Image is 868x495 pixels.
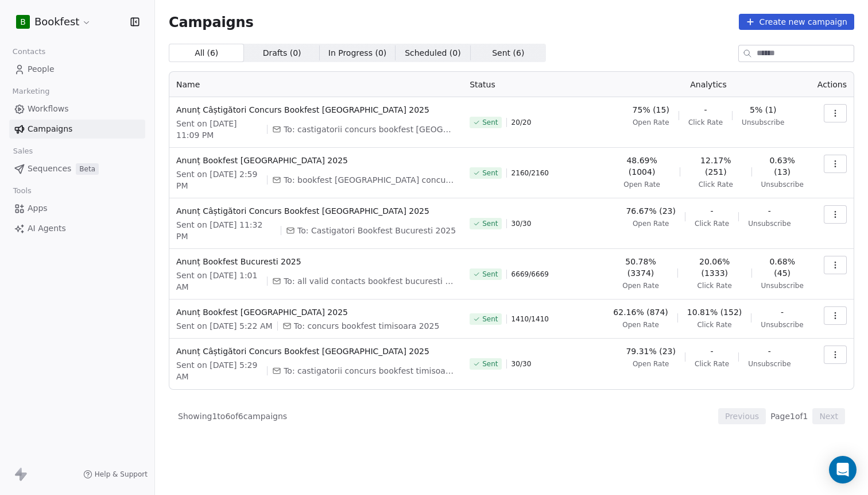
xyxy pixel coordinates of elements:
[284,365,456,377] span: To: castigatorii concurs bookfest timisoara 2025
[511,359,532,369] span: 30 / 30
[463,72,606,97] th: Status
[699,180,733,189] span: Click Rate
[761,320,803,329] span: Unsubscribe
[511,168,549,178] span: 2160 / 2160
[176,270,262,293] span: Sent on [DATE] 1:01 AM
[697,320,731,329] span: Click Rate
[284,275,456,287] span: To: all valid contacts bookfest bucuresti 2025
[829,456,857,484] div: Open Intercom Messenger
[687,306,742,318] span: 10.81% (152)
[711,205,714,217] span: -
[8,143,38,160] span: Sales
[176,205,456,217] span: Anunț Câștigători Concurs Bookfest [GEOGRAPHIC_DATA] 2025
[739,14,854,30] button: Create new campaign
[750,104,777,116] span: 5% (1)
[633,118,669,127] span: Open Rate
[297,225,456,236] span: To: Castigatori Bookfest Bucuresti 2025
[606,72,811,97] th: Analytics
[34,14,79,29] span: Bookfest
[95,470,148,479] span: Help & Support
[811,72,854,97] th: Actions
[176,346,456,357] span: Anunț Câștigători Concurs Bookfest [GEOGRAPHIC_DATA] 2025
[482,219,498,228] span: Sent
[482,270,498,279] span: Sent
[169,14,254,30] span: Campaigns
[9,219,145,238] a: AI Agents
[176,256,456,267] span: Anunț Bookfest Bucuresti 2025
[511,314,549,324] span: 1410 / 1410
[695,219,729,228] span: Click Rate
[768,346,771,357] span: -
[176,104,456,116] span: Anunț Câștigători Concurs Bookfest [GEOGRAPHIC_DATA] 2025
[748,219,790,228] span: Unsubscribe
[14,12,94,32] button: BBookfest
[294,320,440,332] span: To: concurs bookfest timisoara 2025
[633,359,669,369] span: Open Rate
[768,205,771,217] span: -
[511,270,549,279] span: 6669 / 6669
[761,281,804,290] span: Unsubscribe
[76,163,99,175] span: Beta
[284,174,456,186] span: To: bookfest cluj-napoca concurs 2024 + 1 more
[622,320,659,329] span: Open Rate
[176,118,262,141] span: Sent on [DATE] 11:09 PM
[28,222,66,235] span: AI Agents
[28,123,72,135] span: Campaigns
[176,155,456,166] span: Anunț Bookfest [GEOGRAPHIC_DATA] 2025
[7,43,51,60] span: Contacts
[742,118,784,127] span: Unsubscribe
[178,410,287,422] span: Showing 1 to 6 of 6 campaigns
[328,47,387,59] span: In Progress ( 0 )
[284,124,456,135] span: To: castigatorii concurs bookfest cluj-napoca 2025
[176,306,456,318] span: Anunț Bookfest [GEOGRAPHIC_DATA] 2025
[711,346,714,357] span: -
[20,16,26,28] span: B
[695,359,729,369] span: Click Rate
[7,83,55,100] span: Marketing
[613,155,671,178] span: 48.69% (1004)
[748,359,790,369] span: Unsubscribe
[633,219,669,228] span: Open Rate
[176,168,262,191] span: Sent on [DATE] 2:59 PM
[9,199,145,218] a: Apps
[9,99,145,118] a: Workflows
[718,408,766,424] button: Previous
[511,118,532,127] span: 20 / 20
[761,256,804,279] span: 0.68% (45)
[405,47,461,59] span: Scheduled ( 0 )
[761,155,803,178] span: 0.63% (13)
[697,281,732,290] span: Click Rate
[9,60,145,79] a: People
[482,118,498,127] span: Sent
[9,159,145,178] a: SequencesBeta
[688,118,723,127] span: Click Rate
[613,306,668,318] span: 62.16% (874)
[28,63,55,75] span: People
[28,103,69,115] span: Workflows
[622,281,659,290] span: Open Rate
[770,410,808,422] span: Page 1 of 1
[482,359,498,369] span: Sent
[492,47,524,59] span: Sent ( 6 )
[781,306,784,318] span: -
[263,47,301,59] span: Drafts ( 0 )
[176,320,273,332] span: Sent on [DATE] 5:22 AM
[626,205,676,217] span: 76.67% (23)
[623,180,660,189] span: Open Rate
[687,256,742,279] span: 20.06% (1333)
[28,163,71,175] span: Sequences
[482,314,498,324] span: Sent
[511,219,532,228] span: 30 / 30
[633,104,669,116] span: 75% (15)
[689,155,742,178] span: 12.17% (251)
[704,104,707,116] span: -
[812,408,845,424] button: Next
[28,202,48,214] span: Apps
[482,168,498,178] span: Sent
[8,182,36,199] span: Tools
[613,256,668,279] span: 50.78% (3374)
[83,470,148,479] a: Help & Support
[761,180,803,189] span: Unsubscribe
[9,120,145,139] a: Campaigns
[176,219,276,242] span: Sent on [DATE] 11:32 PM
